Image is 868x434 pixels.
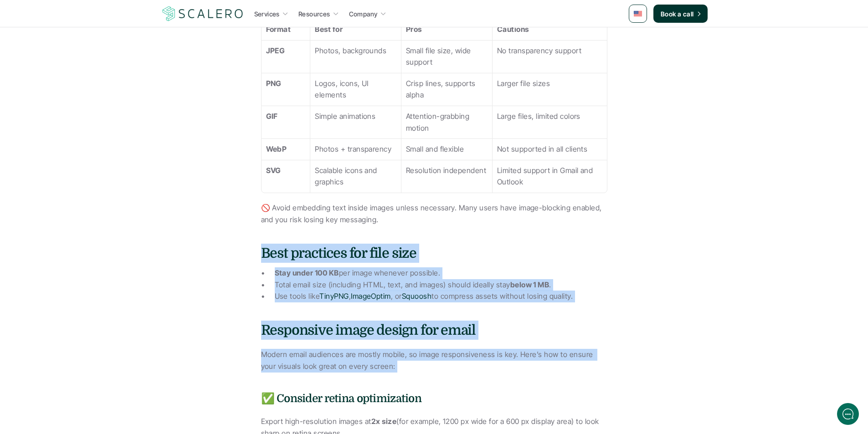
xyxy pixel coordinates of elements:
[497,25,529,34] strong: Cautions
[349,9,378,19] p: Company
[14,121,168,139] button: New conversation
[406,45,488,68] p: Small file size, wide support
[497,111,602,123] p: Large files, limited colors
[402,291,431,301] a: Squoosh
[406,25,422,34] strong: Pros
[661,9,694,19] p: Book a call
[254,9,280,19] p: Services
[406,165,488,177] p: Resolution independent
[161,5,245,22] a: Scalero company logo
[653,5,708,23] a: Book a call
[298,9,330,19] p: Resources
[406,143,488,155] p: Small and flexible
[275,267,607,279] p: per image whenever possible.
[371,417,396,426] strong: 2x size
[275,291,607,302] p: Use tools like , , or to compress assets without losing quality.
[406,111,488,134] p: Attention-grabbing motion
[266,166,281,175] strong: SVG
[315,78,396,101] p: Logos, icons, UI elements
[275,268,339,277] strong: Stay under 100 KB
[275,279,607,291] p: Total email size (including HTML, text, and images) should ideally stay .
[261,390,607,407] h5: ✅ Consider retina optimization
[837,403,859,425] iframe: gist-messenger-bubble-iframe
[266,25,291,34] strong: Format
[497,45,602,57] p: No transparency support
[497,165,602,188] p: Limited support in Gmail and Outlook
[261,349,607,372] p: Modern email audiences are mostly mobile, so image responsiveness is key. Here’s how to ensure yo...
[315,143,396,155] p: Photos + transparency
[315,111,396,123] p: Simple animations
[261,202,607,225] p: 🚫 Avoid embedding text inside images unless necessary. Many users have image-blocking enabled, an...
[351,291,391,301] a: ImageOptim
[261,244,607,263] h4: Best practices for file size
[14,44,169,59] h1: Hi! Welcome to [GEOGRAPHIC_DATA].
[261,321,607,340] h4: Responsive image design for email
[59,126,109,133] span: New conversation
[319,291,349,301] a: TinyPNG
[14,61,169,104] h2: Let us know if we can help with lifecycle marketing.
[315,165,396,188] p: Scalable icons and graphics
[266,46,285,55] strong: JPEG
[315,45,396,57] p: Photos, backgrounds
[266,79,282,88] strong: PNG
[406,78,488,101] p: Crisp lines, supports alpha
[497,78,602,90] p: Larger file sizes
[315,25,343,34] strong: Best for
[497,143,602,155] p: Not supported in all clients
[266,112,278,121] strong: GIF
[161,5,245,22] img: Scalero company logo
[266,144,287,153] strong: WebP
[76,318,115,324] span: We run on Gist
[510,280,550,289] strong: below 1 MB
